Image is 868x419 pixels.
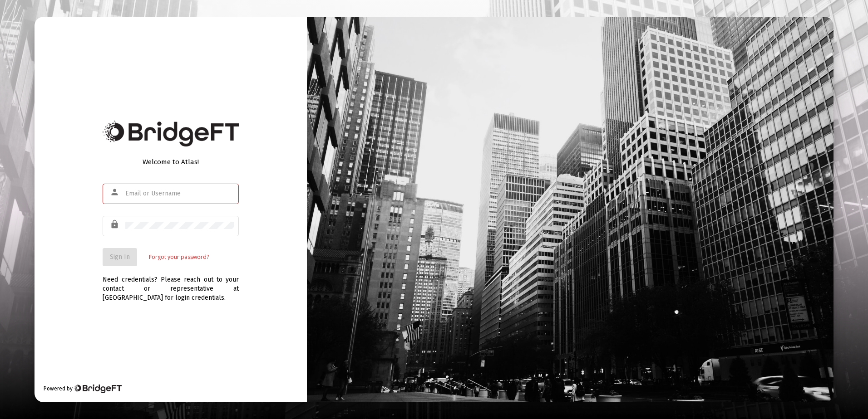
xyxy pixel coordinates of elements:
[103,157,239,166] div: Welcome to Atlas!
[110,187,121,198] mat-icon: person
[125,190,234,197] input: Email or Username
[103,121,239,146] img: Bridge Financial Technology Logo
[103,248,137,266] button: Sign In
[44,384,121,393] div: Powered by
[110,219,121,230] mat-icon: lock
[110,253,130,261] span: Sign In
[74,384,121,393] img: Bridge Financial Technology Logo
[103,266,239,302] div: Need credentials? Please reach out to your contact or representative at [GEOGRAPHIC_DATA] for log...
[149,253,209,262] a: Forgot your password?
